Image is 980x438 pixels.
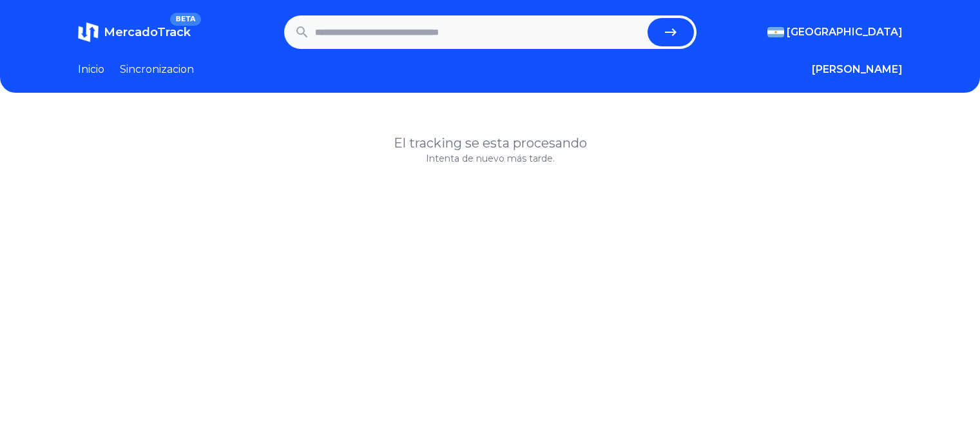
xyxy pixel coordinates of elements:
[787,24,903,40] span: [GEOGRAPHIC_DATA]
[104,25,191,39] span: MercadoTrack
[170,13,200,26] span: BETA
[78,152,903,165] p: Intenta de nuevo más tarde.
[78,134,903,152] h1: El tracking se esta procesando
[812,62,903,77] button: [PERSON_NAME]
[78,62,104,77] a: Inicio
[78,22,191,43] a: MercadoTrackBETA
[78,22,99,43] img: MercadoTrack
[120,62,194,77] a: Sincronizacion
[767,27,784,37] img: Argentina
[767,24,903,40] button: [GEOGRAPHIC_DATA]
